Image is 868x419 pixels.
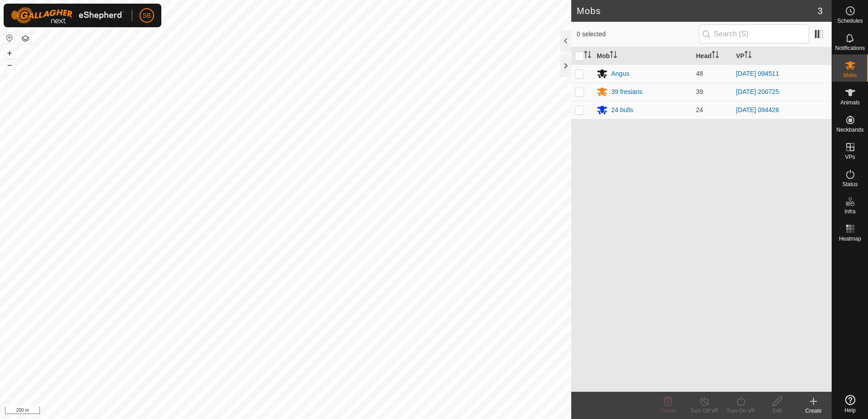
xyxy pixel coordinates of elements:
span: Infra [844,209,855,214]
a: Contact Us [294,407,321,415]
div: Turn Off VP [686,407,723,415]
span: 39 [696,88,703,95]
a: [DATE] 094511 [736,70,779,77]
span: Notifications [835,45,865,51]
span: SB [143,11,151,20]
div: Angus [611,69,629,79]
div: Turn On VP [723,407,759,415]
th: Mob [593,47,693,65]
span: 0 selected [577,30,699,39]
button: Reset Map [4,33,15,44]
div: 24 bulls [611,105,633,115]
span: Schedules [837,18,863,24]
span: 24 [696,106,703,113]
th: VP [733,47,832,65]
p-sorticon: Activate to sort [584,52,591,59]
span: Delete [660,408,676,414]
button: – [4,59,15,70]
h2: Mobs [577,5,818,16]
span: Status [842,182,858,187]
div: 39 fresians [611,87,642,97]
p-sorticon: Activate to sort [712,52,719,59]
span: VPs [845,154,855,160]
input: Search (S) [699,25,809,44]
span: Heatmap [839,236,861,242]
span: 48 [696,70,703,77]
a: Help [832,391,868,417]
a: Privacy Policy [249,407,284,415]
a: [DATE] 094426 [736,106,779,113]
span: 3 [818,4,823,18]
div: Create [795,407,832,415]
p-sorticon: Activate to sort [610,52,617,59]
span: Mobs [843,73,857,78]
span: Animals [840,100,860,105]
div: Edit [759,407,795,415]
button: + [4,48,15,59]
span: Help [844,408,856,413]
a: [DATE] 200725 [736,88,779,95]
p-sorticon: Activate to sort [744,52,752,59]
img: Gallagher Logo [11,7,125,24]
span: Neckbands [836,127,863,133]
th: Head [693,47,733,65]
button: Map Layers [20,33,31,44]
